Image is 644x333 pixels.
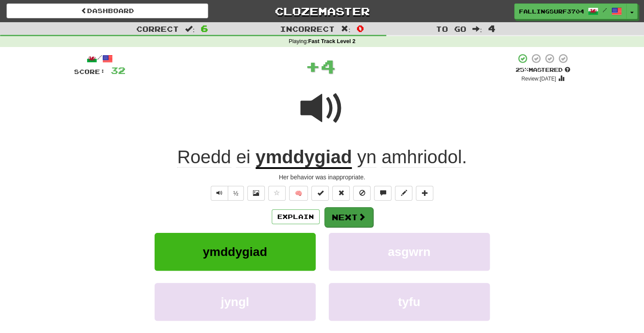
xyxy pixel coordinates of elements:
[332,186,350,201] button: Reset to 0% Mastered (alt+r)
[7,3,208,18] a: Dashboard
[209,186,244,201] div: Text-to-speech controls
[374,186,391,201] button: Discuss sentence (alt+u)
[203,245,267,259] span: ymddygiad
[305,53,320,79] span: +
[516,66,570,74] div: Mastered
[308,38,356,44] strong: Fast Track Level 2
[381,147,462,168] span: amhriodol
[74,68,105,75] span: Score:
[398,295,420,309] span: tyfu
[329,283,490,321] button: tyfu
[324,207,373,227] button: Next
[155,283,316,321] button: jyngl
[603,7,607,13] span: /
[247,186,265,201] button: Show image (alt+x)
[228,186,244,201] button: ½
[136,24,179,33] span: Correct
[236,147,250,168] span: ei
[514,3,627,19] a: FallingSurf3704 /
[74,173,570,182] div: Her behavior was inappropriate.
[74,53,125,64] div: /
[353,186,371,201] button: Ignore sentence (alt+i)
[268,186,286,201] button: Favorite sentence (alt+f)
[352,147,467,168] span: .
[201,23,208,34] span: 6
[341,25,351,33] span: :
[211,186,228,201] button: Play sentence audio (ctl+space)
[519,7,583,15] span: FallingSurf3704
[221,295,249,309] span: jyngl
[289,186,308,201] button: 🧠
[516,66,529,73] span: 25 %
[329,233,490,271] button: asgwrn
[320,55,336,77] span: 4
[111,65,125,76] span: 32
[177,147,231,168] span: Roedd
[185,25,195,33] span: :
[472,25,482,33] span: :
[436,24,466,33] span: To go
[311,186,329,201] button: Set this sentence to 100% Mastered (alt+m)
[357,147,376,168] span: yn
[357,23,364,34] span: 0
[395,186,412,201] button: Edit sentence (alt+d)
[416,186,433,201] button: Add to collection (alt+a)
[272,209,320,224] button: Explain
[155,233,316,271] button: ymddygiad
[280,24,335,33] span: Incorrect
[221,3,423,19] a: Clozemaster
[388,245,430,259] span: asgwrn
[521,76,556,82] small: Review: [DATE]
[256,147,352,169] u: ymddygiad
[488,23,496,34] span: 4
